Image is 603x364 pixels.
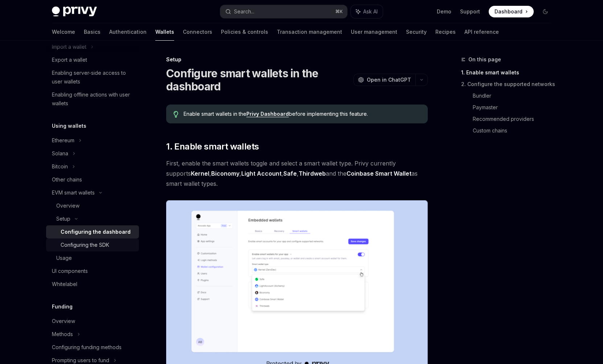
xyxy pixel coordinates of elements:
[191,170,209,177] a: Kernel
[468,55,501,64] span: On this page
[495,8,522,15] span: Dashboard
[52,7,97,17] img: dark logo
[56,254,72,262] div: Usage
[52,267,88,275] div: UI components
[166,67,350,93] h1: Configure smart wallets in the dashboard
[184,110,421,118] span: Enable smart wallets in the before implementing this feature.
[473,102,557,113] a: Paymaster
[84,23,100,41] a: Basics
[241,170,282,177] a: Light Account
[52,23,75,41] a: Welcome
[52,302,73,311] h5: Funding
[52,136,74,145] div: Ethereum
[109,23,147,41] a: Authentication
[183,23,212,41] a: Connectors
[473,113,557,125] a: Recommended providers
[367,76,411,83] span: Open in ChatGPT
[353,74,415,86] button: Open in ChatGPT
[46,251,139,265] a: Usage
[363,8,378,15] span: Ask AI
[351,5,383,18] button: Ask AI
[52,280,77,289] div: Whitelabel
[46,173,139,186] a: Other chains
[346,170,411,177] a: Coinbase Smart Wallet
[406,23,427,41] a: Security
[46,66,139,88] a: Enabling server-side access to user wallets
[351,23,397,41] a: User management
[61,228,131,236] div: Configuring the dashboard
[277,23,342,41] a: Transaction management
[489,6,534,17] a: Dashboard
[52,162,68,171] div: Bitcoin
[335,9,343,15] span: ⌘ K
[46,53,139,66] a: Export a wallet
[461,67,557,78] a: 1. Enable smart wallets
[540,6,551,17] button: Toggle dark mode
[173,111,179,118] svg: Tip
[283,170,297,177] a: Safe
[473,125,557,136] a: Custom chains
[46,315,139,328] a: Overview
[52,149,68,158] div: Solana
[155,23,174,41] a: Wallets
[52,188,95,197] div: EVM smart wallets
[166,56,428,63] div: Setup
[234,7,254,16] div: Search...
[61,241,109,249] div: Configuring the SDK
[221,23,268,41] a: Policies & controls
[220,5,347,18] button: Search...⌘K
[464,23,499,41] a: API reference
[435,23,456,41] a: Recipes
[473,90,557,102] a: Bundler
[56,214,70,223] div: Setup
[46,88,139,110] a: Enabling offline actions with user wallets
[437,8,451,15] a: Demo
[461,78,557,90] a: 2. Configure the supported networks
[46,225,139,238] a: Configuring the dashboard
[166,141,259,152] span: 1. Enable smart wallets
[52,175,82,184] div: Other chains
[52,56,87,64] div: Export a wallet
[46,238,139,251] a: Configuring the SDK
[52,330,73,339] div: Methods
[52,69,135,86] div: Enabling server-side access to user wallets
[52,317,75,326] div: Overview
[460,8,480,15] a: Support
[56,201,79,210] div: Overview
[52,122,86,130] h5: Using wallets
[299,170,326,177] a: Thirdweb
[46,265,139,278] a: UI components
[246,111,289,117] a: Privy Dashboard
[46,278,139,291] a: Whitelabel
[211,170,239,177] a: Biconomy
[46,341,139,354] a: Configuring funding methods
[52,90,135,108] div: Enabling offline actions with user wallets
[46,199,139,212] a: Overview
[166,158,428,189] span: First, enable the smart wallets toggle and select a smart wallet type. Privy currently supports ,...
[52,343,122,352] div: Configuring funding methods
